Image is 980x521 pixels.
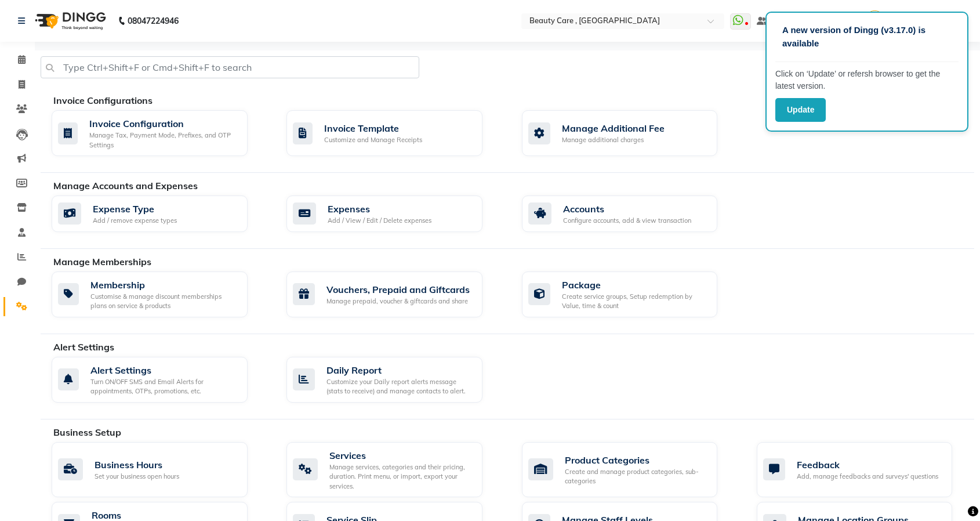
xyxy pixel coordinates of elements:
[324,121,422,135] div: Invoice Template
[326,296,470,306] div: Manage prepaid, voucher & giftcards and share
[52,272,269,317] a: MembershipCustomise & manage discount memberships plans on service & products
[90,377,238,396] div: Turn ON/OFF SMS and Email Alerts for appointments, OTPs, promotions, etc.
[52,357,269,403] a: Alert SettingsTurn ON/OFF SMS and Email Alerts for appointments, OTPs, promotions, etc.
[286,272,504,317] a: Vouchers, Prepaid and GiftcardsManage prepaid, voucher & giftcards and share
[52,442,269,498] a: Business HoursSet your business open hours
[329,462,473,491] div: Manage services, categories and their pricing, duration. Print menu, or import, export your servi...
[522,442,739,498] a: Product CategoriesCreate and manage product categories, sub-categories
[865,10,885,31] img: Ninad
[286,110,504,156] a: Invoice TemplateCustomize and Manage Receipts
[797,458,938,472] div: Feedback
[328,202,431,216] div: Expenses
[522,110,739,156] a: Manage Additional FeeManage additional charges
[286,442,504,498] a: ServicesManage services, categories and their pricing, duration. Print menu, or import, export yo...
[326,363,473,377] div: Daily Report
[797,472,938,482] div: Add, manage feedbacks and surveys' questions
[775,98,826,122] button: Update
[328,216,431,226] div: Add / View / Edit / Delete expenses
[324,135,422,145] div: Customize and Manage Receipts
[89,131,238,150] div: Manage Tax, Payment Mode, Prefixes, and OTP Settings
[52,196,269,232] a: Expense TypeAdd / remove expense types
[562,121,665,135] div: Manage Additional Fee
[562,135,665,145] div: Manage additional charges
[562,278,709,292] div: Package
[562,292,709,311] div: Create service groups, Setup redemption by Value, time & count
[286,357,504,403] a: Daily ReportCustomize your Daily report alerts message (stats to receive) and manage contacts to ...
[782,24,952,50] p: A new version of Dingg (v3.17.0) is available
[30,5,109,37] img: logo
[90,292,238,311] div: Customise & manage discount memberships plans on service & products
[90,278,238,292] div: Membership
[565,467,709,486] div: Create and manage product categories, sub-categories
[326,283,470,296] div: Vouchers, Prepaid and Giftcards
[128,5,179,37] b: 08047224946
[522,272,739,317] a: PackageCreate service groups, Setup redemption by Value, time & count
[775,68,959,92] p: Click on ‘Update’ or refersh browser to get the latest version.
[563,216,691,226] div: Configure accounts, add & view transaction
[757,442,974,498] a: FeedbackAdd, manage feedbacks and surveys' questions
[326,377,473,396] div: Customize your Daily report alerts message (stats to receive) and manage contacts to alert.
[52,110,269,156] a: Invoice ConfigurationManage Tax, Payment Mode, Prefixes, and OTP Settings
[95,472,179,482] div: Set your business open hours
[286,196,504,232] a: ExpensesAdd / View / Edit / Delete expenses
[565,453,709,467] div: Product Categories
[93,202,177,216] div: Expense Type
[93,216,177,226] div: Add / remove expense types
[329,448,473,462] div: Services
[90,363,238,377] div: Alert Settings
[41,56,419,78] input: Type Ctrl+Shift+F or Cmd+Shift+F to search
[563,202,691,216] div: Accounts
[95,458,179,472] div: Business Hours
[522,196,739,232] a: AccountsConfigure accounts, add & view transaction
[89,117,238,131] div: Invoice Configuration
